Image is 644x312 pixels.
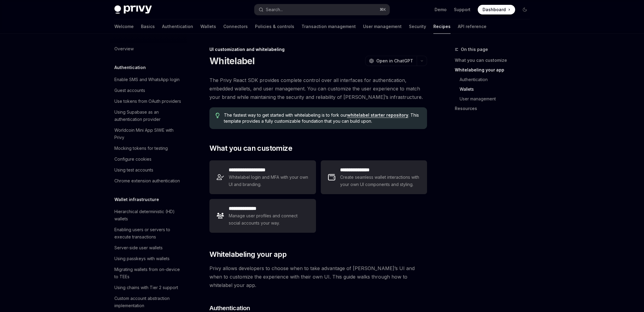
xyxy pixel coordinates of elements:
[114,156,151,163] div: Configure cookies
[301,19,356,34] a: Transaction management
[458,19,486,34] a: API reference
[209,250,286,259] span: Whitelabeling your app
[229,174,308,188] span: Whitelabel login and MFA with your own UI and branding.
[114,226,183,241] div: Enabling users or servers to execute transactions
[209,264,427,289] span: Privy allows developers to choose when to take advantage of [PERSON_NAME]’s UI and when to custom...
[114,284,178,291] div: Using chains with Tier 2 support
[461,46,488,53] span: On this page
[110,253,187,264] a: Using passkeys with wallets
[455,75,534,84] a: Authentication
[162,19,193,34] a: Authentication
[254,4,390,15] button: Open search
[110,43,187,54] a: Overview
[454,7,470,13] a: Support
[363,19,402,34] a: User management
[266,6,283,13] div: Search...
[114,127,183,141] div: Worldcoin Mini App SIWE with Privy
[114,145,168,152] div: Mocking tokens for testing
[209,46,427,52] div: UI customization and whitelabeling
[114,5,152,14] img: dark logo
[110,143,187,154] a: Mocking tokens for testing
[455,55,534,65] a: What you can customize
[114,45,134,52] div: Overview
[215,113,220,118] svg: Tip
[455,104,534,113] a: Resources
[483,7,506,13] span: Dashboard
[224,112,421,124] span: The fastest way to get started with whitelabeling is to fork our . This template provides a fully...
[209,76,427,101] span: The Privy React SDK provides complete control over all interfaces for authentication, embedded wa...
[110,242,187,253] a: Server-side user wallets
[110,224,187,242] a: Enabling users or servers to execute transactions
[114,109,183,123] div: Using Supabase as an authentication provider
[455,94,534,104] a: User management
[255,19,294,34] a: Policies & controls
[114,255,170,262] div: Using passkeys with wallets
[110,125,187,143] a: Worldcoin Mini App SIWE with Privy
[114,196,159,203] h5: Wallet infrastructure
[380,7,386,12] span: ⌘ K
[110,165,187,175] a: Using test accounts
[455,84,534,94] a: Wallets
[376,58,413,64] span: Open in ChatGPT
[114,98,181,105] div: Use tokens from OAuth providers
[114,208,183,222] div: Hierarchical deterministic (HD) wallets
[209,199,316,233] a: **** **** *****Manage user profiles and connect social accounts your way.
[110,107,187,125] a: Using Supabase as an authentication provider
[114,295,183,309] div: Custom account abstraction implementation
[340,174,420,188] span: Create seamless wallet interactions with your own UI components and styling.
[455,65,534,75] a: Whitelabeling your app
[433,19,451,34] a: Recipes
[200,19,216,34] a: Wallets
[114,177,180,184] div: Chrome extension authentication
[110,206,187,224] a: Hierarchical deterministic (HD) wallets
[110,154,187,165] a: Configure cookies
[110,96,187,107] a: Use tokens from OAuth providers
[435,7,447,13] a: Demo
[223,19,248,34] a: Connectors
[110,85,187,96] a: Guest accounts
[478,5,515,14] a: Dashboard
[110,175,187,186] a: Chrome extension authentication
[114,19,134,34] a: Welcome
[321,160,427,194] a: **** **** **** *Create seamless wallet interactions with your own UI components and styling.
[110,293,187,311] a: Custom account abstraction implementation
[110,74,187,85] a: Enable SMS and WhatsApp login
[209,143,292,153] span: What you can customize
[114,87,145,94] div: Guest accounts
[114,76,180,83] div: Enable SMS and WhatsApp login
[347,112,408,118] a: whitelabel starter repository
[209,55,255,66] h1: Whitelabel
[114,166,153,174] div: Using test accounts
[141,19,155,34] a: Basics
[110,264,187,282] a: Migrating wallets from on-device to TEEs
[114,266,183,280] div: Migrating wallets from on-device to TEEs
[409,19,426,34] a: Security
[114,64,146,71] h5: Authentication
[114,244,163,251] div: Server-side user wallets
[110,282,187,293] a: Using chains with Tier 2 support
[520,5,530,14] button: Toggle dark mode
[365,56,417,66] button: Open in ChatGPT
[229,212,308,227] span: Manage user profiles and connect social accounts your way.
